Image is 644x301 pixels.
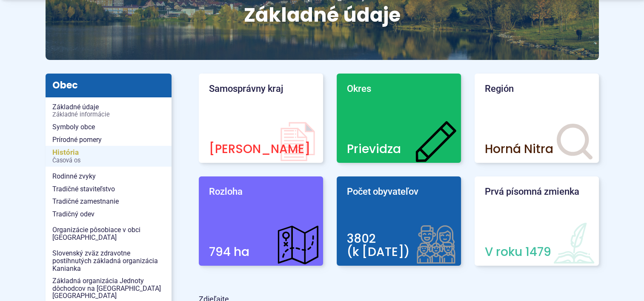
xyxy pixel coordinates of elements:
a: Symboly obce [46,121,172,133]
p: 794 ha [209,246,313,259]
p: Rozloha [209,187,313,197]
p: Región [485,84,589,94]
span: Základné údaje [52,101,165,121]
a: Tradičný odev [46,208,172,221]
p: Samosprávny kraj [209,84,313,94]
span: Tradičné zamestnanie [52,195,165,208]
p: Okres [347,84,451,94]
a: Tradičné staviteľstvo [46,183,172,196]
span: Tradičné staviteľstvo [52,183,165,196]
a: Prírodné pomery [46,133,172,146]
a: Rodinné zvyky [46,170,172,183]
a: Slovenský zväz zdravotne postihnutých základná organizácia Kanianka [46,247,172,275]
p: Prvá písomná zmienka [485,187,589,197]
a: Základné údajeZákladné informácie [46,101,172,121]
span: Rodinné zvyky [52,170,165,183]
p: [PERSON_NAME] [209,143,313,156]
h3: Obec [46,74,172,97]
span: Prírodné pomery [52,133,165,146]
span: Základné informácie [52,111,165,118]
p: V roku 1479 [485,246,589,259]
p: Prievidza [347,143,451,156]
span: Tradičný odev [52,208,165,221]
span: Časová os [52,157,165,164]
p: Počet obyvateľov [347,187,451,197]
p: 3802 (k [DATE]) [347,233,451,259]
span: Symboly obce [52,121,165,133]
span: Základné údaje [244,1,401,28]
a: HistóriaČasová os [46,146,172,167]
span: Slovenský zväz zdravotne postihnutých základná organizácia Kanianka [52,247,165,275]
a: Organizácie pôsobiace v obci [GEOGRAPHIC_DATA] [46,224,172,244]
span: Organizácie pôsobiace v obci [GEOGRAPHIC_DATA] [52,224,165,244]
span: História [52,146,165,167]
p: Horná Nitra [485,143,589,156]
a: Tradičné zamestnanie [46,195,172,208]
